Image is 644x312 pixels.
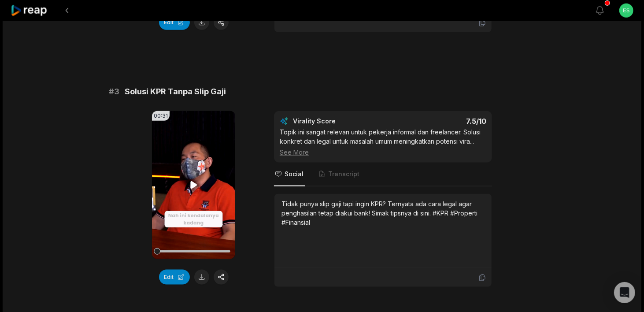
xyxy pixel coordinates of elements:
[159,270,190,285] button: Edit
[280,127,486,157] div: Topik ini sangat relevan untuk pekerja informal dan freelancer. Solusi konkret dan legal untuk ma...
[614,282,635,303] div: Open Intercom Messenger
[274,163,492,186] nav: Tabs
[328,170,359,178] span: Transcript
[293,117,388,126] div: Virality Score
[280,148,486,157] div: See More
[392,117,487,126] div: 7.5 /10
[159,15,190,30] button: Edit
[109,85,119,98] span: # 3
[285,170,303,178] span: Social
[125,85,226,98] span: Solusi KPR Tanpa Slip Gaji
[281,199,485,227] div: Tidak punya slip gaji tapi ingin KPR? Ternyata ada cara legal agar penghasilan tetap diakui bank!...
[152,111,235,259] video: Your browser does not support mp4 format.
